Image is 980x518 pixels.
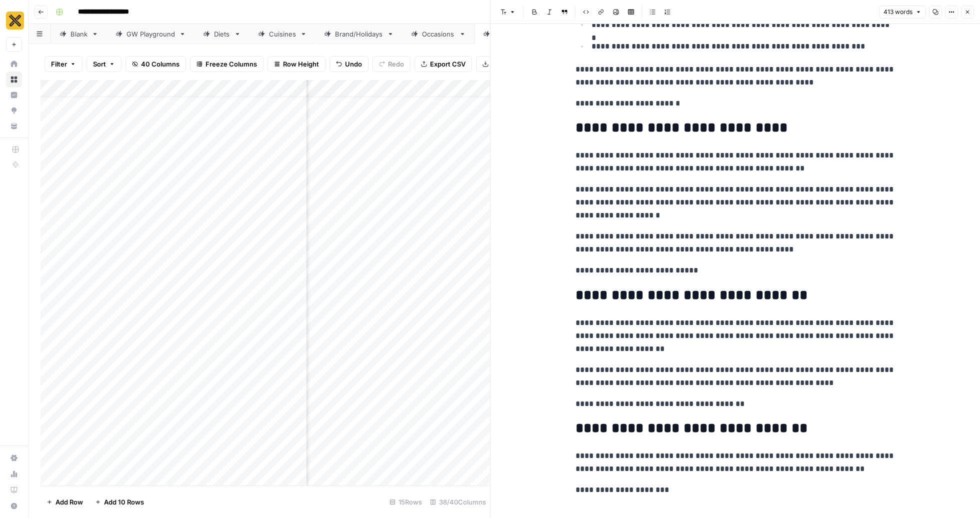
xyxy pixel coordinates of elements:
[194,24,249,44] a: Diets
[6,498,22,514] button: Help + Support
[283,59,319,69] span: Row Height
[335,29,383,39] div: Brand/Holidays
[883,7,912,16] span: 413 words
[70,29,87,39] div: Blank
[6,56,22,72] a: Home
[86,56,121,72] button: Sort
[6,87,22,103] a: Insights
[879,5,926,18] button: 413 words
[6,8,22,33] button: Workspace: CookUnity
[6,11,24,29] img: CookUnity Logo
[249,24,315,44] a: Cuisines
[422,29,455,39] div: Occasions
[214,29,230,39] div: Diets
[6,118,22,134] a: Your Data
[93,59,106,69] span: Sort
[267,56,325,72] button: Row Height
[388,59,404,69] span: Redo
[6,102,22,118] a: Opportunities
[329,56,368,72] button: Undo
[345,59,362,69] span: Undo
[6,482,22,498] a: Learning Hub
[107,24,194,44] a: GW Playground
[430,59,465,69] span: Export CSV
[269,29,296,39] div: Cuisines
[51,59,67,69] span: Filter
[125,56,186,72] button: 40 Columns
[474,24,548,44] a: Campaigns
[55,497,83,507] span: Add Row
[104,497,144,507] span: Add 10 Rows
[6,466,22,482] a: Usage
[205,59,257,69] span: Freeze Columns
[89,494,150,510] button: Add 10 Rows
[414,56,472,72] button: Export CSV
[126,29,175,39] div: GW Playground
[372,56,410,72] button: Redo
[385,494,426,510] div: 15 Rows
[315,24,402,44] a: Brand/Holidays
[44,56,82,72] button: Filter
[190,56,263,72] button: Freeze Columns
[40,494,89,510] button: Add Row
[141,59,179,69] span: 40 Columns
[51,24,107,44] a: Blank
[6,450,22,466] a: Settings
[6,71,22,87] a: Browse
[402,24,474,44] a: Occasions
[426,494,490,510] div: 38/40 Columns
